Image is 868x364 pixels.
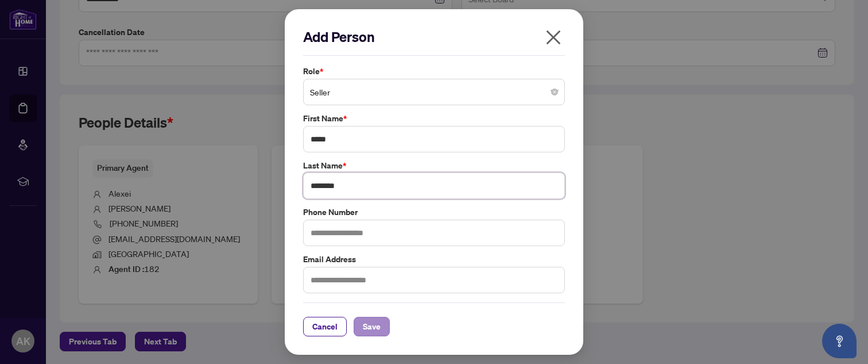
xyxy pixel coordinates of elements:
[303,159,565,172] label: Last Name
[303,253,565,266] label: Email Address
[363,317,381,336] span: Save
[551,89,558,95] span: close-circle
[303,206,565,219] label: Phone Number
[303,28,565,46] h2: Add Person
[303,112,565,125] label: First Name
[312,317,338,336] span: Cancel
[822,324,857,358] button: Open asap
[354,317,390,336] button: Save
[310,81,558,103] span: Seller
[303,65,565,78] label: Role
[544,28,563,47] span: close
[303,317,347,336] button: Cancel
